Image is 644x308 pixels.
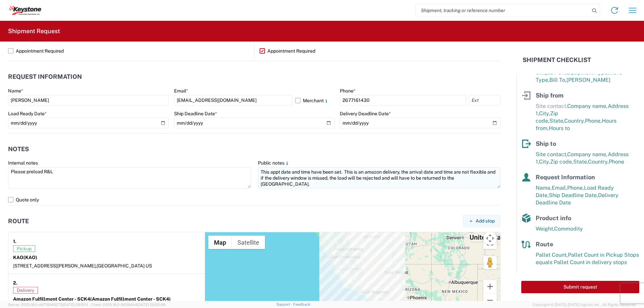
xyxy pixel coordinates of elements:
span: Weight, [536,226,554,232]
span: Phone [609,159,624,165]
label: Internal notes [8,160,38,166]
span: Ship to [536,140,556,147]
button: Add stop [463,215,500,227]
span: Delivery [13,287,38,294]
label: Appointment Required [8,46,249,56]
h2: Shipment Checklist [523,56,591,64]
label: Appointment Required [260,46,500,56]
span: (KAO) [23,255,37,260]
span: [PERSON_NAME] [567,77,610,83]
span: [DATE] 09:32:48 [137,303,165,307]
span: City, [539,159,550,165]
span: Product info [536,214,571,222]
span: Hours to [549,125,570,131]
h2: Request Information [8,73,82,80]
span: Phone, [585,118,602,124]
input: Shipment, tracking or reference number [416,4,590,17]
span: Site contact, [536,151,567,158]
span: Company name, [567,103,608,109]
span: Commodity [554,226,583,232]
label: Name [8,88,23,94]
button: Show street map [208,236,232,249]
strong: 2. [13,279,17,287]
span: Pallet Count in Pickup Stops equals Pallet Count in delivery stops [536,252,639,265]
span: Phone, [567,185,584,191]
span: Add stop [476,218,495,224]
strong: Amazon Fulfillment Center - SCK4 [13,296,171,302]
label: Phone [340,88,356,94]
input: Ext [469,95,500,106]
span: Email, [552,185,567,191]
button: Show satellite imagery [232,236,265,249]
span: Pallet Count, [536,252,568,258]
label: Merchant [295,95,335,106]
span: Zip code, [550,159,573,165]
button: Map camera controls [483,232,497,245]
span: Server: 2025.18.0-dd719145275 [8,303,88,307]
h2: Shipment Request [8,27,60,35]
span: State, [573,159,588,165]
span: Country, [588,159,609,165]
span: [DATE] 09:51:11 [63,303,88,307]
span: [GEOGRAPHIC_DATA] US [97,263,152,268]
strong: 1. [13,237,16,245]
span: Name, [536,185,552,191]
button: Submit request [521,281,639,293]
span: Pickup [13,245,35,252]
strong: KAO [13,255,37,260]
span: Company name, [567,151,608,158]
span: Ship from [536,92,563,99]
button: Zoom in [483,280,497,293]
label: Quote only [8,194,500,205]
span: [STREET_ADDRESS][PERSON_NAME], [13,263,97,268]
label: Email [174,88,188,94]
label: Public notes [258,160,290,166]
span: City, [539,110,550,117]
span: Copyright © [DATE]-[DATE] Agistix Inc., All Rights Reserved [533,302,636,308]
a: Support [276,302,293,306]
label: Load Ready Date [8,111,47,117]
button: Zoom out [483,294,497,307]
span: Request Information [536,174,595,181]
span: Client: 2025.18.0-9839db4 [91,303,165,307]
span: Site contact, [536,103,567,109]
label: Delivery Deadline Date [340,111,391,117]
span: Route [536,241,553,248]
h2: Notes [8,146,29,152]
span: Country, [564,118,585,124]
span: (Amazon Fulfillment Center - SCK4) [90,296,171,302]
a: Feedback [293,302,310,306]
button: Drag Pegman onto the map to open Street View [483,256,497,269]
span: State, [549,118,564,124]
label: Ship Deadline Date [174,111,217,117]
h2: Route [8,218,29,225]
span: Ship Deadline Date, [549,192,598,198]
span: Bill To, [549,77,567,83]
